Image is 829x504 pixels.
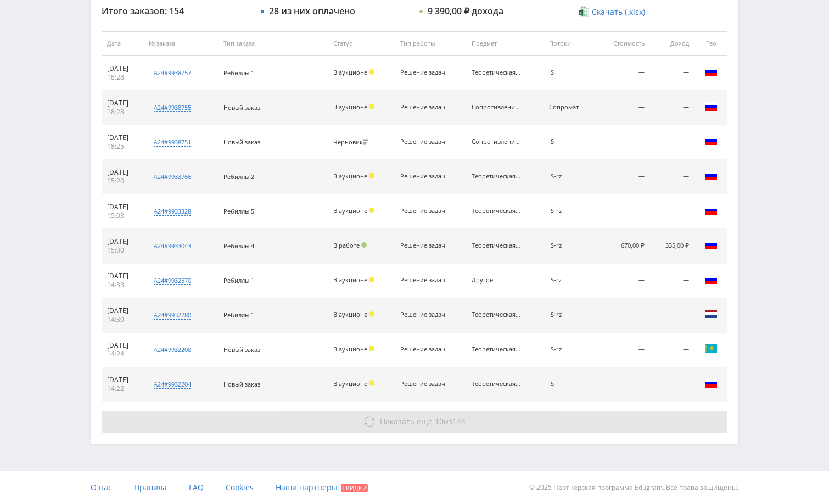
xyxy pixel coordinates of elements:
div: a24#9938755 [154,103,191,112]
th: Тип работы [395,31,467,56]
div: a24#9932208 [154,345,191,354]
td: — [596,194,650,229]
td: — [596,298,650,333]
div: [DATE] [107,133,138,142]
div: Решение задач [400,311,450,318]
div: 28 из них оплачено [269,6,355,16]
div: IS-rz [549,346,590,353]
th: Стоимость [596,31,650,56]
a: FAQ [189,471,204,504]
div: 9 390,00 ₽ дохода [428,6,503,16]
div: Другое [472,277,521,284]
div: a24#9932204 [154,380,191,389]
td: — [650,91,694,125]
div: [DATE] [107,99,138,108]
div: Решение задач [400,277,450,284]
div: 15:00 [107,246,138,255]
div: Теоретическая механика [472,311,521,318]
div: [DATE] [107,376,138,384]
span: Новый заказ [223,345,260,354]
span: В аукционе [333,68,367,76]
div: © 2025 Партнёрская программа Edugram. Все права защищены. [420,471,738,504]
div: Теоретическая механика [472,69,521,76]
span: В аукционе [333,345,367,353]
a: Cookies [226,471,254,504]
span: из [380,416,466,427]
span: Новый заказ [223,103,260,111]
span: В аукционе [333,206,367,215]
span: 144 [452,416,466,427]
img: rus.png [704,238,718,251]
td: — [596,56,650,91]
div: Решение задач [400,242,450,249]
div: Теоретическая механика [472,242,521,249]
span: В аукционе [333,103,367,111]
span: В аукционе [333,379,367,388]
div: IS-rz [549,242,590,249]
td: — [596,333,650,367]
span: Холд [369,277,374,282]
td: — [650,194,694,229]
div: Сопромат [549,104,590,111]
div: IS-rz [549,173,590,180]
div: [DATE] [107,237,138,246]
div: [DATE] [107,64,138,73]
img: rus.png [704,273,718,286]
img: rus.png [704,100,718,113]
div: 18:28 [107,108,138,116]
td: 335,00 ₽ [650,229,694,264]
img: rus.png [704,169,718,182]
span: Новый заказ [223,138,260,146]
div: Решение задач [400,69,450,76]
img: rus.png [704,65,718,79]
td: — [650,367,694,402]
div: Решение задач [400,104,450,111]
span: Ребиллы 5 [223,207,254,215]
span: Скачать (.xlsx) [592,8,645,16]
span: Наши партнеры [276,482,338,492]
button: Показать ещё 10из144 [102,411,727,433]
div: [DATE] [107,203,138,211]
div: [DATE] [107,306,138,315]
a: О нас [91,471,112,504]
div: 14:33 [107,281,138,289]
span: Холд [369,346,374,351]
div: 18:28 [107,73,138,82]
td: — [596,160,650,194]
span: Холд [369,311,374,317]
td: — [650,264,694,298]
div: Решение задач [400,138,450,145]
div: a24#9933766 [154,172,191,181]
img: rus.png [704,135,718,148]
td: — [596,264,650,298]
img: nld.png [704,307,718,321]
div: IS-rz [549,311,590,318]
td: — [596,367,650,402]
div: Решение задач [400,380,450,388]
th: Гео [694,31,727,56]
a: Правила [134,471,167,504]
span: Ребиллы 4 [223,242,254,250]
div: 14:22 [107,384,138,393]
span: Холд [369,104,374,109]
th: № заказа [143,31,218,56]
div: Решение задач [400,173,450,180]
td: 670,00 ₽ [596,229,650,264]
span: Ребиллы 1 [223,311,254,319]
div: 15:20 [107,177,138,186]
span: Новый заказ [223,380,260,388]
img: xlsx [579,6,588,17]
span: Ребиллы 1 [223,276,254,284]
div: Сопротивление материалов [472,138,521,145]
span: FAQ [189,482,204,492]
div: iS [549,69,590,76]
span: В аукционе [333,310,367,318]
div: a24#9932570 [154,276,191,285]
th: Доход [650,31,694,56]
div: Теоретическая механика [472,346,521,353]
span: В работе [333,241,360,249]
div: Сопротивление материалов [472,104,521,111]
div: 14:30 [107,315,138,324]
div: Решение задач [400,208,450,215]
div: a24#9938757 [154,69,191,77]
